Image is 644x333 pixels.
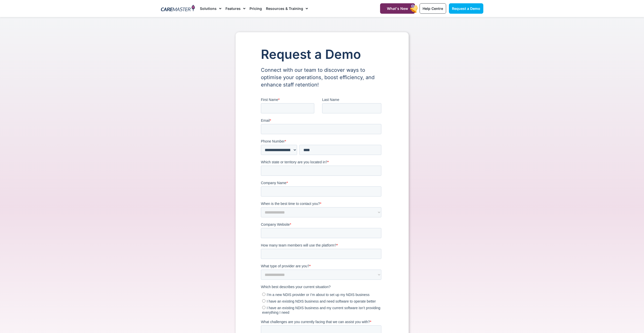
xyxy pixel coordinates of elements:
[261,66,383,89] p: Connect with our team to discover ways to optimise your operations, boost efficiency, and enhance...
[261,47,383,61] h1: Request a Demo
[449,3,483,14] a: Request a Demo
[380,3,415,14] a: What's New
[161,5,195,12] img: CareMaster Logo
[423,6,443,11] span: Help Centre
[387,6,408,11] span: What's New
[452,6,480,11] span: Request a Demo
[420,3,446,14] a: Help Centre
